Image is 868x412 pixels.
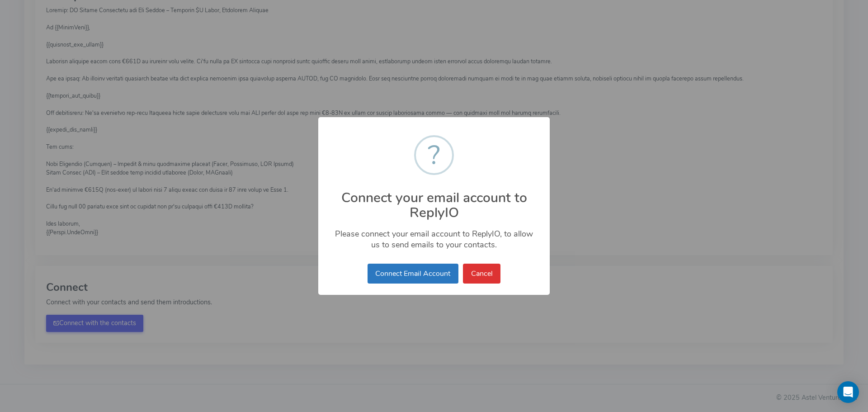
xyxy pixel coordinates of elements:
[318,180,550,220] h2: Connect your email account to ReplyIO
[837,381,859,403] div: Open Intercom Messenger
[318,220,550,252] div: Please connect your email account to ReplyIO, to allow us to send emails to your contacts.
[428,137,440,173] div: ?
[368,264,458,284] button: Connect Email Account
[463,264,500,284] button: Cancel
